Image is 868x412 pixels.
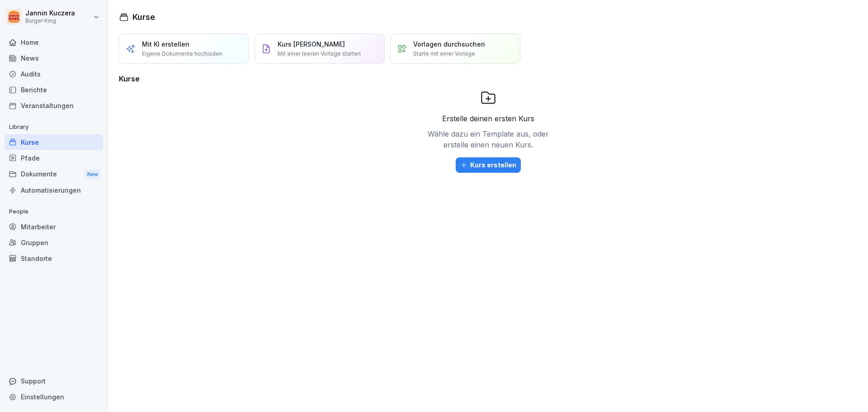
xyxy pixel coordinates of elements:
[5,204,103,219] p: People
[460,160,516,170] div: Kurs erstellen
[132,11,155,23] h1: Kurse
[456,157,521,173] button: Kurs erstellen
[85,169,100,180] div: New
[142,39,189,49] p: Mit KI erstellen
[5,235,103,251] a: Gruppen
[5,34,103,50] a: Home
[5,82,103,98] a: Berichte
[5,98,103,114] a: Veranstaltungen
[278,50,361,58] p: Mit einer leeren Vorlage starten
[278,39,345,49] p: Kurs [PERSON_NAME]
[25,9,75,17] p: Jannin Kuczera
[5,50,103,66] a: News
[425,128,552,150] p: Wähle dazu ein Template aus, oder erstelle einen neuen Kurs.
[442,113,534,124] p: Erstelle deinen ersten Kurs
[5,134,103,150] a: Kurse
[5,120,103,134] p: Library
[5,66,103,82] a: Audits
[5,166,103,183] div: Dokumente
[142,50,222,58] p: Eigene Dokumente hochladen
[5,150,103,166] a: Pfade
[119,73,857,84] h3: Kurse
[5,251,103,266] a: Standorte
[413,39,485,49] p: Vorlagen durchsuchen
[5,182,103,198] a: Automatisierungen
[413,50,475,58] p: Starte mit einer Vorlage
[5,219,103,235] a: Mitarbeiter
[25,18,75,24] p: Burger King
[5,166,103,183] a: DokumenteNew
[5,389,103,405] a: Einstellungen
[5,373,103,389] div: Support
